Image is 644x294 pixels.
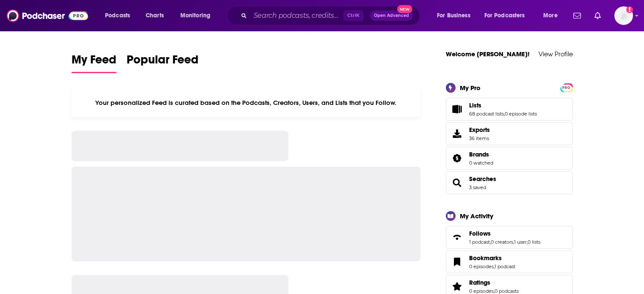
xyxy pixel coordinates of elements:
[469,126,490,134] span: Exports
[127,52,199,73] a: Popular Feed
[469,102,481,109] span: Lists
[469,230,540,237] a: Follows
[469,254,502,262] span: Bookmarks
[469,135,490,141] span: 36 items
[543,10,558,22] span: More
[374,14,409,18] span: Open Advanced
[449,128,466,140] span: Exports
[140,9,169,22] a: Charts
[180,10,210,22] span: Monitoring
[514,239,527,245] a: 1 user
[469,111,504,117] a: 68 podcast lists
[494,288,495,294] span: ,
[614,6,633,25] img: User Profile
[72,52,116,72] span: My Feed
[235,6,428,25] div: Search podcasts, credits, & more...
[626,6,633,13] svg: Add a profile image
[469,279,490,286] span: Ratings
[449,152,466,164] a: Brands
[449,103,466,115] a: Lists
[479,9,537,22] button: open menu
[105,10,130,22] span: Podcasts
[469,288,494,294] a: 0 episodes
[460,84,481,92] div: My Pro
[469,151,493,158] a: Brands
[343,10,363,21] span: Ctrl K
[469,239,490,245] a: 1 podcast
[250,9,343,22] input: Search podcasts, credits, & more...
[446,147,573,170] span: Brands
[495,264,515,269] a: 1 podcast
[614,6,633,25] button: Show profile menu
[539,50,573,58] a: View Profile
[490,239,491,245] span: ,
[460,212,493,220] div: My Activity
[494,264,495,269] span: ,
[437,10,470,22] span: For Business
[127,52,199,72] span: Popular Feed
[446,171,573,194] span: Searches
[446,98,573,121] span: Lists
[397,5,412,13] span: New
[446,226,573,249] span: Follows
[72,52,116,73] a: My Feed
[446,50,530,58] a: Welcome [PERSON_NAME]!
[513,239,514,245] span: ,
[469,264,494,269] a: 0 episodes
[72,88,421,117] div: Your personalized Feed is curated based on the Podcasts, Creators, Users, and Lists that you Follow.
[484,10,525,22] span: For Podcasters
[561,85,572,91] span: PRO
[469,151,489,158] span: Brands
[469,254,515,262] a: Bookmarks
[146,10,164,22] span: Charts
[528,239,540,245] a: 0 lists
[570,8,584,23] a: Show notifications dropdown
[561,84,572,90] a: PRO
[469,102,537,109] a: Lists
[469,175,496,183] a: Searches
[449,280,466,292] a: Ratings
[449,256,466,268] a: Bookmarks
[505,111,537,117] a: 0 episode lists
[469,279,519,286] a: Ratings
[495,288,519,294] a: 0 podcasts
[7,8,88,24] img: Podchaser - Follow, Share and Rate Podcasts
[537,9,568,22] button: open menu
[449,177,466,189] a: Searches
[99,9,141,22] button: open menu
[469,160,493,166] a: 0 watched
[469,230,491,237] span: Follows
[504,111,505,117] span: ,
[591,8,604,23] a: Show notifications dropdown
[446,250,573,273] span: Bookmarks
[491,239,513,245] a: 0 creators
[469,184,486,190] a: 3 saved
[527,239,528,245] span: ,
[174,9,221,22] button: open menu
[446,122,573,145] a: Exports
[614,6,633,25] span: Logged in as NickG
[370,11,413,21] button: Open AdvancedNew
[449,231,466,243] a: Follows
[431,9,481,22] button: open menu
